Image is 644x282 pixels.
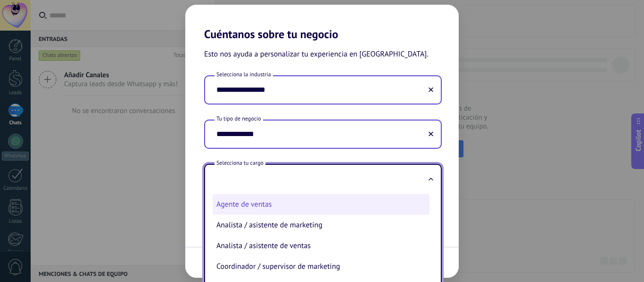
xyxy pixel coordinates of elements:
h2: Cuéntanos sobre tu negocio [185,5,459,41]
li: Analista / asistente de ventas [213,235,429,256]
li: Coordinador / supervisor de marketing [213,256,429,277]
span: Esto nos ayuda a personalizar tu experiencia en [GEOGRAPHIC_DATA]. [204,48,429,61]
li: Agente de ventas [213,194,429,215]
li: Analista / asistente de marketing [213,215,429,235]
